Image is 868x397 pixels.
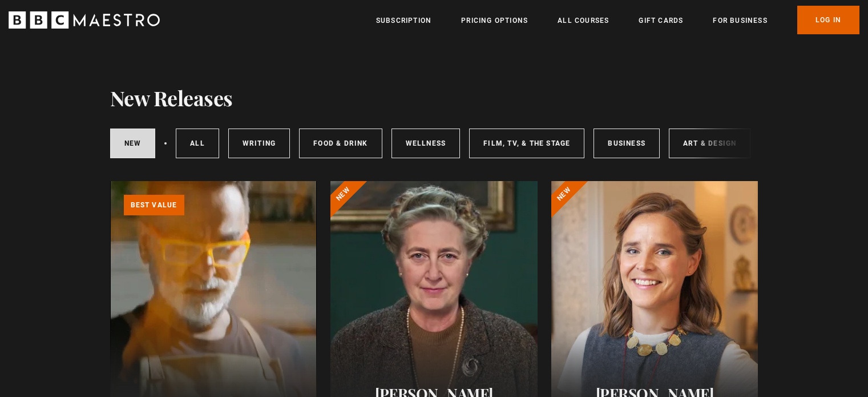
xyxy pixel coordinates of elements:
[376,15,431,26] a: Subscription
[461,15,528,26] a: Pricing Options
[469,129,584,158] a: Film, TV, & The Stage
[9,11,160,29] svg: BBC Maestro
[110,129,156,158] a: New
[713,15,767,26] a: For business
[176,129,219,158] a: All
[228,129,290,158] a: Writing
[558,15,609,26] a: All Courses
[124,195,184,215] p: Best value
[594,129,660,158] a: Business
[797,6,859,34] a: Log In
[669,129,750,158] a: Art & Design
[639,15,683,26] a: Gift Cards
[110,86,233,110] h1: New Releases
[376,6,859,34] nav: Primary
[391,129,461,158] a: Wellness
[299,129,382,158] a: Food & Drink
